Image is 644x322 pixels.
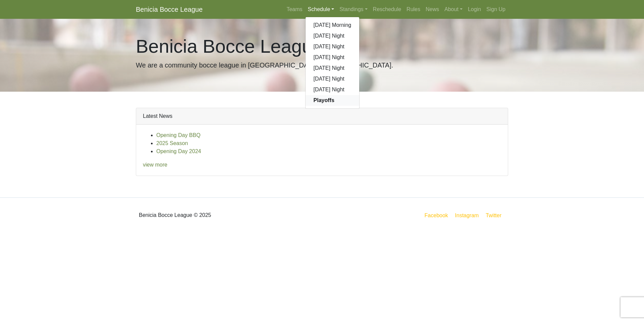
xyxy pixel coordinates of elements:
[156,140,188,146] a: 2025 Season
[465,3,484,16] a: Login
[306,84,360,95] a: [DATE] Night
[306,31,360,41] a: [DATE] Night
[305,17,360,109] div: Schedule
[136,60,508,70] p: We are a community bocce league in [GEOGRAPHIC_DATA], [GEOGRAPHIC_DATA].
[136,108,508,125] div: Latest News
[156,148,201,154] a: Opening Day 2024
[305,3,337,16] a: Schedule
[284,3,305,16] a: Teams
[404,3,423,16] a: Rules
[484,3,508,16] a: Sign Up
[423,211,449,220] a: Facebook
[306,95,360,106] a: Playoffs
[306,41,360,52] a: [DATE] Night
[370,3,404,16] a: Reschedule
[136,35,508,57] h1: Benicia Bocce League
[306,52,360,63] a: [DATE] Night
[337,3,370,16] a: Standings
[306,74,360,84] a: [DATE] Night
[484,211,507,220] a: Twitter
[136,3,203,16] a: Benicia Bocce League
[314,97,334,103] strong: Playoffs
[306,63,360,74] a: [DATE] Night
[156,132,201,138] a: Opening Day BBQ
[453,211,480,220] a: Instagram
[143,162,167,168] a: view more
[306,20,360,31] a: [DATE] Morning
[442,3,465,16] a: About
[131,203,322,227] div: Benicia Bocce League © 2025
[423,3,442,16] a: News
